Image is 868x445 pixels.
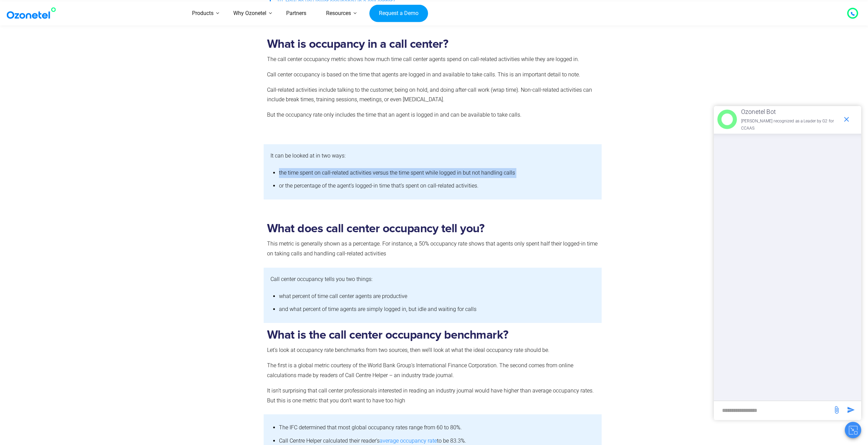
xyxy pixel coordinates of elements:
[279,303,595,316] li: and what percent of time agents are simply logged in, but idle and waiting for calls
[845,422,861,438] button: Close chat
[267,222,599,236] h2: What does call center occupancy tell you?
[267,361,599,381] p: The first is a global metric courtesy of the World Bank Group’s International Finance Corporation...
[279,421,595,434] li: The IFC determined that most global occupancy rates range from 60 to 80%.
[267,387,594,404] span: It isn’t surprising that call center professionals interested in reading an industry journal woul...
[741,118,839,132] p: [PERSON_NAME] recognized as a Leader by G2 for CCAAS
[267,85,599,105] p: Call-related activities include talking to the customer, being on hold, and doing after-call work...
[830,403,843,417] span: send message
[267,37,599,51] h2: What is occupancy in a call center?
[369,4,428,22] a: Request a Demo
[741,106,839,117] p: Ozonetel Bot
[717,109,737,129] img: header
[270,151,595,161] p: It can be looked at in two ways:
[267,70,599,80] p: Call center occupancy is based on the time that agents are logged in and available to take calls....
[279,179,595,193] li: or the percentage of the agent’s logged-in time that’s spent on call-related activities.
[270,275,595,284] p: Call center occupancy tells you two things:
[279,290,595,303] li: what percent of time call center agents are productive
[840,113,853,126] span: end chat or minimize
[316,1,361,26] a: Resources
[267,110,599,120] p: But the occupancy rate only includes the time that an agent is logged in and can be available to ...
[267,240,598,257] span: This metric is generally shown as a percentage. For instance, a 50% occupancy rate shows that age...
[267,328,599,342] h2: What is the call center occupancy benchmark?
[267,55,599,64] p: The call center occupancy metric shows how much time call center agents spend on call-related act...
[276,1,316,26] a: Partners
[717,404,829,417] div: new-msg-input
[844,403,858,417] span: send message
[267,345,599,355] p: Let’s look at occupancy rate benchmarks from two sources, then we’ll look at what the ideal occup...
[279,166,595,180] li: the time spent on call-related activities versus the time spent while logged in but not handling ...
[182,1,223,26] a: Products
[223,1,276,26] a: Why Ozonetel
